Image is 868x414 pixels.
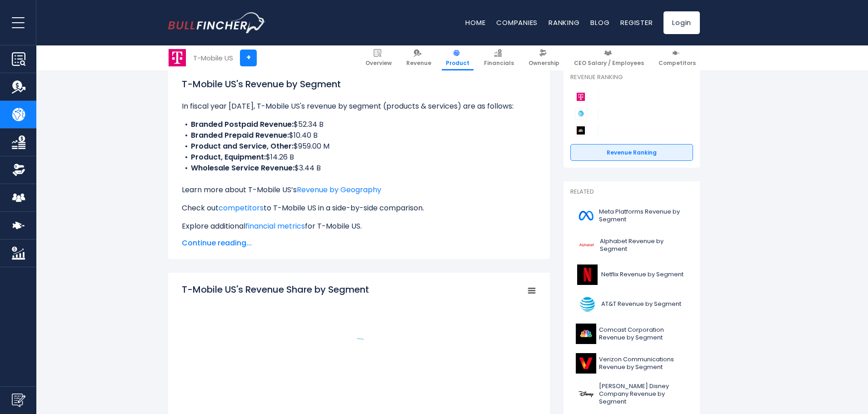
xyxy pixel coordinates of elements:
[402,45,435,70] a: Revenue
[480,45,518,70] a: Financials
[182,238,536,249] span: Continue reading...
[365,60,392,67] span: Overview
[182,221,536,232] p: Explore additional for T-Mobile US.
[182,119,536,130] li: $52.34 B
[191,130,289,140] b: Branded Prepaid Revenue:
[576,384,596,404] img: DIS logo
[182,152,536,163] li: $14.26 B
[524,45,564,70] a: Ownership
[168,12,266,33] img: bullfincher logo
[12,163,25,177] img: Ownership
[219,203,264,213] a: competitors
[570,203,693,228] a: Meta Platforms Revenue by Segment
[576,205,596,226] img: META logo
[182,185,536,195] p: Learn more about T-Mobile US’s
[245,221,305,231] a: financial metrics
[191,141,294,151] b: Product and Service, Other:
[570,144,693,161] a: Revenue Ranking
[570,233,693,258] a: Alphabet Revenue by Segment
[169,49,186,66] img: TMUS logo
[182,163,536,174] li: $3.44 B
[601,271,683,279] span: Netflix Revenue by Segment
[484,60,514,67] span: Financials
[529,60,559,67] span: Ownership
[191,152,266,162] b: Product, Equipment:
[182,77,536,91] h1: T-Mobile US's Revenue by Segment
[182,101,536,112] p: In fiscal year [DATE], T-Mobile US's revenue by segment (products & services) are as follows:
[654,45,700,70] a: Competitors
[406,60,431,67] span: Revenue
[182,283,369,296] tspan: T-Mobile US's Revenue Share by Segment
[570,321,693,346] a: Comcast Corporation Revenue by Segment
[465,18,485,27] a: Home
[570,380,693,408] a: [PERSON_NAME] Disney Company Revenue by Segment
[297,185,381,195] a: Revenue by Geography
[570,351,693,376] a: Verizon Communications Revenue by Segment
[575,108,587,120] img: AT&T competitors logo
[576,324,596,344] img: CMCSA logo
[570,292,693,317] a: AT&T Revenue by Segment
[599,208,688,224] span: Meta Platforms Revenue by Segment
[182,203,536,214] p: Check out to T-Mobile US in a side-by-side comparison.
[576,353,596,374] img: VZ logo
[570,188,693,196] p: Related
[182,141,536,152] li: $959.00 M
[182,130,536,141] li: $10.40 B
[599,326,688,342] span: Comcast Corporation Revenue by Segment
[576,294,599,314] img: T logo
[576,264,599,285] img: NFLX logo
[601,300,681,308] span: AT&T Revenue by Segment
[168,12,266,33] a: Go to homepage
[663,11,700,34] a: Login
[574,60,644,67] span: CEO Salary / Employees
[600,238,688,253] span: Alphabet Revenue by Segment
[446,60,469,67] span: Product
[590,18,609,27] a: Blog
[549,18,579,27] a: Ranking
[620,18,653,27] a: Register
[240,50,257,66] a: +
[570,262,693,287] a: Netflix Revenue by Segment
[570,45,648,70] a: CEO Salary / Employees
[193,53,233,63] div: T-Mobile US
[191,119,294,130] b: Branded Postpaid Revenue:
[361,45,396,70] a: Overview
[496,18,538,27] a: Companies
[575,125,587,136] img: Comcast Corporation competitors logo
[658,60,696,67] span: Competitors
[575,91,587,103] img: T-Mobile US competitors logo
[599,356,688,371] span: Verizon Communications Revenue by Segment
[442,45,474,70] a: Product
[570,74,693,81] p: Revenue Ranking
[191,163,294,173] b: Wholesale Service Revenue:
[599,383,688,406] span: [PERSON_NAME] Disney Company Revenue by Segment
[576,235,597,255] img: GOOGL logo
